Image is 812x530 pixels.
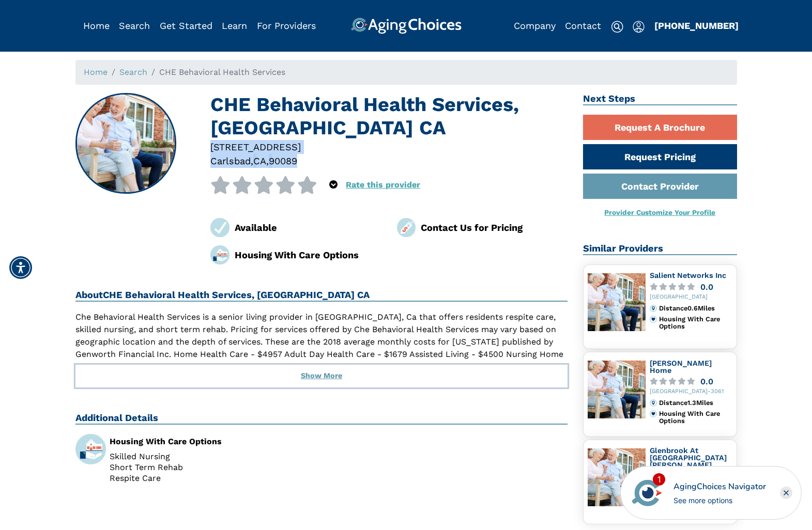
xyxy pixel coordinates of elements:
[583,93,737,105] h2: Next Steps
[583,243,737,255] h2: Similar Providers
[346,180,420,190] a: Rate this provider
[514,20,556,31] a: Company
[210,155,251,166] span: Carlsbad
[650,410,657,417] img: primary.svg
[700,378,713,385] div: 0.0
[160,20,212,31] a: Get Started
[9,256,32,279] div: Accessibility Menu
[110,438,314,446] div: Housing With Care Options
[673,480,766,493] div: AgingChoices Navigator
[653,473,665,486] div: 1
[119,67,147,77] a: Search
[611,21,623,33] img: search-icon.svg
[329,176,338,194] div: Popover trigger
[210,140,568,154] div: [STREET_ADDRESS]
[654,20,739,31] a: [PHONE_NUMBER]
[110,463,314,472] li: Short Term Rehab
[650,378,732,385] a: 0.0
[159,67,285,77] span: CHE Behavioral Health Services
[75,60,737,85] nav: breadcrumb
[235,221,381,235] div: Available
[700,283,713,291] div: 0.0
[659,305,732,312] div: Distance 0.6 Miles
[110,474,314,482] li: Respite Care
[659,410,732,425] div: Housing With Care Options
[257,20,316,31] a: For Providers
[222,20,247,31] a: Learn
[630,475,665,510] img: avatar
[583,144,737,169] a: Request Pricing
[119,18,150,34] div: Popover trigger
[650,271,726,279] a: Salient Networks Inc
[780,487,792,499] div: Close
[269,154,297,168] div: 90089
[650,316,657,323] img: primary.svg
[650,388,732,395] div: [GEOGRAPHIC_DATA]-3061
[650,446,727,469] a: Glenbrook At [GEOGRAPHIC_DATA][PERSON_NAME]
[659,316,732,331] div: Housing With Care Options
[266,155,269,166] span: ,
[633,18,645,34] div: Popover trigger
[659,399,732,407] div: Distance 1.3 Miles
[235,248,381,262] div: Housing With Care Options
[251,155,253,166] span: ,
[75,412,568,425] h2: Additional Details
[633,21,645,33] img: user-icon.svg
[119,20,150,31] a: Search
[650,359,712,375] a: [PERSON_NAME] Home
[604,208,715,216] a: Provider Customize Your Profile
[673,495,766,506] div: See more options
[75,289,568,302] h2: About CHE Behavioral Health Services, [GEOGRAPHIC_DATA] CA
[650,283,732,291] a: 0.0
[421,221,568,235] div: Contact Us for Pricing
[210,93,568,140] h1: CHE Behavioral Health Services, [GEOGRAPHIC_DATA] CA
[75,311,568,373] p: Che Behavioral Health Services is a senior living provider in [GEOGRAPHIC_DATA], Ca that offers r...
[110,453,314,461] li: Skilled Nursing
[84,67,108,77] a: Home
[83,20,110,31] a: Home
[253,155,266,166] span: CA
[650,294,732,301] div: [GEOGRAPHIC_DATA]
[650,399,657,407] img: distance.svg
[350,18,461,34] img: AgingChoices
[565,20,601,31] a: Contact
[583,115,737,140] a: Request A Brochure
[583,174,737,199] a: Contact Provider
[75,365,568,387] button: Show More
[76,94,175,193] img: CHE Behavioral Health Services, Carlsbad CA
[650,305,657,312] img: distance.svg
